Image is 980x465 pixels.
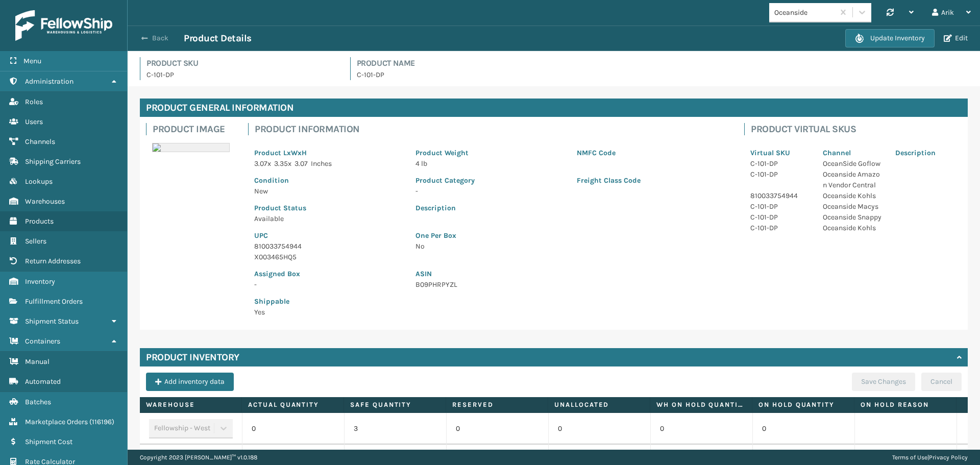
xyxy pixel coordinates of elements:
[895,148,955,158] p: Description
[452,400,542,409] label: Reserved
[415,148,565,158] p: Product Weight
[25,357,50,366] span: Manual
[146,69,338,80] p: C-101-DP
[25,337,60,346] span: Containers
[823,190,883,201] p: Oceanside Kohls
[750,148,811,158] p: Virtual SKU
[254,213,403,224] p: Available
[242,413,344,445] td: 0
[823,223,883,233] p: Oceanside Kohls
[254,148,403,158] p: Product LxWxH
[577,175,726,186] p: Freight Class Code
[311,159,332,168] span: Inches
[750,190,811,201] p: 810033754944
[344,413,446,445] td: 3
[254,159,271,168] span: 3.07 x
[254,175,403,186] p: Condition
[750,158,811,169] p: C-101-DP
[357,69,968,80] p: C-101-DP
[350,400,439,409] label: Safe Quantity
[774,7,835,18] div: Oceanside
[184,32,252,44] h3: Product Details
[823,201,883,212] p: Oceanside Macys
[921,373,962,391] button: Cancel
[751,123,962,135] h4: Product Virtual SKUs
[137,34,184,43] button: Back
[25,177,53,186] span: Lookups
[861,400,950,409] label: On Hold Reason
[929,454,968,461] a: Privacy Policy
[415,268,726,279] p: ASIN
[254,203,403,213] p: Product Status
[25,377,61,386] span: Automated
[255,123,732,135] h4: Product Information
[577,148,726,158] p: NMFC Code
[823,169,883,190] p: Oceanside Amazon Vendor Central
[25,317,79,326] span: Shipment Status
[25,297,83,306] span: Fulfillment Orders
[146,57,338,69] h4: Product SKU
[25,257,81,265] span: Return Addresses
[892,454,927,461] a: Terms of Use
[25,418,88,426] span: Marketplace Orders
[750,212,811,223] p: C-101-DP
[752,413,854,445] td: 0
[254,296,403,307] p: Shippable
[254,230,403,241] p: UPC
[415,279,726,290] p: B09PHRPYZL
[254,268,403,279] p: Assigned Box
[146,351,239,363] h4: Product Inventory
[15,10,112,41] img: logo
[152,143,230,152] img: 51104088640_40f294f443_o-scaled-700x700.jpg
[23,57,41,65] span: Menu
[254,279,403,290] p: -
[25,157,81,166] span: Shipping Carriers
[750,201,811,212] p: C-101-DP
[254,241,403,252] p: 810033754944
[146,373,234,391] button: Add inventory data
[254,307,403,317] p: Yes
[415,230,726,241] p: One Per Box
[248,400,337,409] label: Actual Quantity
[823,148,883,158] p: Channel
[25,437,72,446] span: Shipment Cost
[25,97,43,106] span: Roles
[750,169,811,180] p: C-101-DP
[892,450,968,465] div: |
[823,158,883,169] p: OceanSide Goflow
[456,424,539,434] p: 0
[823,212,883,223] p: Oceanside Snappy
[758,400,848,409] label: On Hold Quantity
[25,77,73,86] span: Administration
[415,241,726,252] p: No
[274,159,291,168] span: 3.35 x
[852,373,915,391] button: Save Changes
[25,237,46,246] span: Sellers
[548,413,650,445] td: 0
[25,117,43,126] span: Users
[415,186,565,197] p: -
[415,175,565,186] p: Product Category
[25,398,51,406] span: Batches
[650,413,752,445] td: 0
[656,400,746,409] label: WH On hold quantity
[25,217,54,226] span: Products
[25,137,55,146] span: Channels
[941,34,971,43] button: Edit
[357,57,968,69] h4: Product Name
[153,123,236,135] h4: Product Image
[140,99,968,117] h4: Product General Information
[25,277,55,286] span: Inventory
[146,400,235,409] label: Warehouse
[25,197,65,206] span: Warehouses
[295,159,308,168] span: 3.07
[415,159,427,168] span: 4 lb
[750,223,811,233] p: C-101-DP
[140,450,257,465] p: Copyright 2023 [PERSON_NAME]™ v 1.0.188
[554,400,644,409] label: Unallocated
[254,252,403,262] p: X003465HQ5
[845,29,935,47] button: Update Inventory
[415,203,726,213] p: Description
[89,418,114,426] span: ( 116196 )
[254,186,403,197] p: New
